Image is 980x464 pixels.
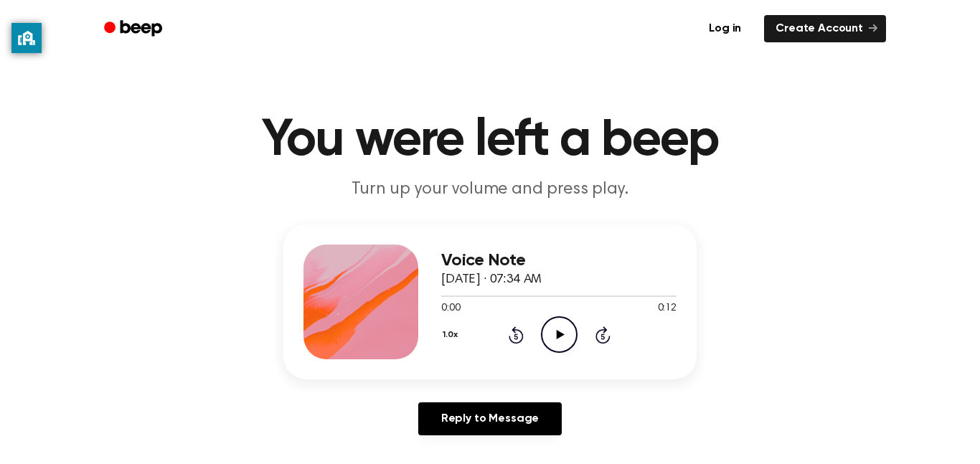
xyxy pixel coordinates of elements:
[441,251,677,270] h3: Voice Note
[11,23,42,53] button: privacy banner
[441,301,460,316] span: 0:00
[418,402,562,435] a: Reply to Message
[215,178,765,202] p: Turn up your volume and press play.
[694,12,755,45] a: Log in
[94,15,175,43] a: Beep
[441,273,542,286] span: [DATE] · 07:34 AM
[658,301,677,316] span: 0:12
[123,115,857,166] h1: You were left a beep
[441,323,463,347] button: 1.0x
[764,15,886,42] a: Create Account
